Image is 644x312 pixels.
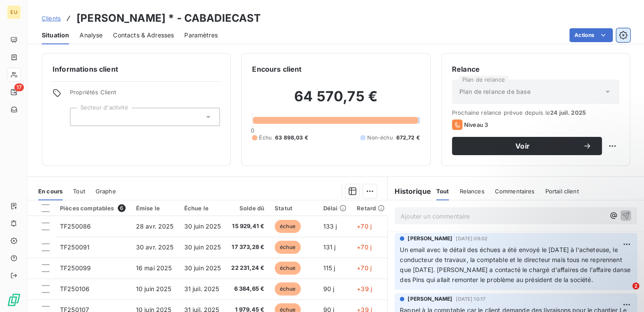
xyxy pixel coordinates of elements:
div: EU [7,5,21,19]
div: Échue le [184,205,221,212]
input: Ajouter une valeur [77,113,84,121]
span: 10 juin 2025 [136,285,172,292]
a: Clients [42,14,61,23]
span: 2 [632,282,639,289]
span: 6 384,65 € [231,285,264,293]
h6: Historique [388,186,431,196]
span: +70 j [357,243,372,251]
span: [DATE] 10:17 [456,296,485,302]
span: 17 [14,83,24,91]
span: Analyse [80,31,103,40]
span: Relances [459,188,484,195]
span: 30 juin 2025 [184,222,221,230]
span: [PERSON_NAME] [408,235,452,242]
span: échue [275,241,301,254]
span: Situation [42,31,69,40]
span: Commentaires [495,188,534,195]
span: Tout [73,188,85,195]
span: échue [275,220,301,233]
span: 28 avr. 2025 [136,222,174,230]
button: Actions [569,28,613,42]
span: échue [275,262,301,275]
span: échue [275,282,301,295]
h2: 64 570,75 € [252,88,419,114]
span: Tout [436,188,449,195]
button: Voir [452,137,602,155]
span: 672,72 € [396,134,419,142]
span: +70 j [357,222,372,230]
span: [DATE] 09:02 [456,236,488,241]
span: Non-échu [367,134,392,142]
span: Propriétés Client [70,89,220,101]
span: Un email avec le détail des échues a été envoyé le [DATE] à l'acheteuse, le conducteur de travaux... [400,246,632,283]
h3: [PERSON_NAME] * - CABADIECAST [76,10,261,26]
span: Voir [462,143,583,149]
span: TF250091 [60,243,90,251]
span: Plan de relance de base [459,87,531,96]
span: En cours [38,188,63,195]
span: TF250106 [60,285,90,292]
span: TF250086 [60,222,91,230]
h6: Informations client [53,64,220,74]
div: Émise le [136,205,174,212]
span: Graphe [96,188,116,195]
span: Prochaine relance prévue depuis le [452,109,619,116]
span: +70 j [357,264,372,272]
span: 15 929,41 € [231,222,264,231]
span: 22 231,24 € [231,264,264,272]
span: 24 juil. 2025 [550,109,586,116]
span: Clients [42,15,61,22]
span: TF250099 [60,264,91,272]
span: 90 j [323,285,334,292]
span: 16 mai 2025 [136,264,172,272]
span: 0 [251,127,254,134]
span: [PERSON_NAME] [408,295,452,303]
span: 115 j [323,264,335,272]
span: 131 j [323,243,335,251]
iframe: Intercom live chat [614,282,635,303]
span: Échu [259,134,272,142]
span: Contacts & Adresses [113,31,174,40]
h6: Relance [452,64,619,74]
h6: Encours client [252,64,302,74]
div: Statut [275,205,312,212]
span: 30 juin 2025 [184,243,221,251]
span: 6 [118,204,126,212]
span: 30 juin 2025 [184,264,221,272]
iframe: Intercom notifications message [470,228,644,289]
div: Solde dû [231,205,264,212]
span: 63 898,03 € [275,134,308,142]
span: 31 juil. 2025 [184,285,219,292]
span: Paramètres [184,31,218,40]
span: Niveau 3 [464,121,488,128]
div: Retard [357,205,385,212]
div: Pièces comptables [60,204,126,212]
div: Délai [323,205,346,212]
span: Portail client [545,188,578,195]
img: Logo LeanPay [7,293,21,307]
span: +39 j [357,285,372,292]
span: 133 j [323,222,337,230]
span: 17 373,28 € [231,243,264,252]
span: 30 avr. 2025 [136,243,174,251]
